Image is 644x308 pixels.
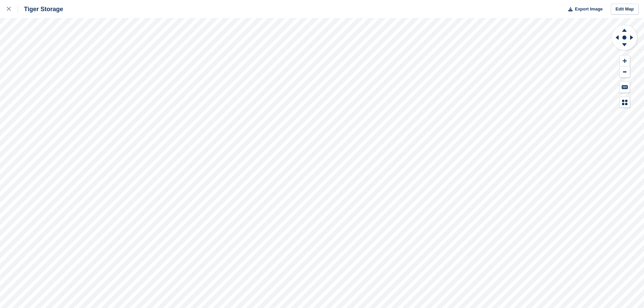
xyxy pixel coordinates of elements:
button: Zoom Out [620,67,630,78]
button: Keyboard Shortcuts [620,81,630,93]
button: Export Image [564,4,603,15]
div: Tiger Storage [18,5,63,13]
button: Map Legend [620,97,630,108]
button: Zoom In [620,55,630,67]
a: Edit Map [611,4,639,15]
span: Export Image [575,6,602,13]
